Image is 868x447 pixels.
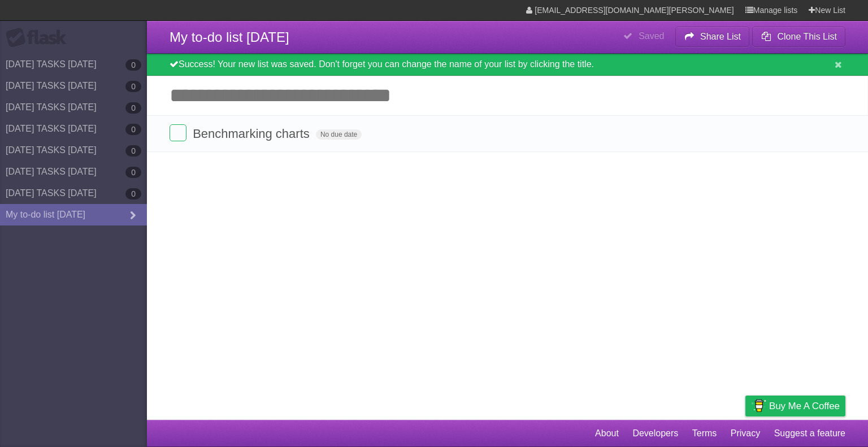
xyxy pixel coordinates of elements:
[125,81,141,92] b: 0
[632,423,678,444] a: Developers
[595,423,619,444] a: About
[316,129,362,140] span: No due date
[170,124,186,141] label: Done
[751,396,766,415] img: Buy me a coffee
[731,423,760,444] a: Privacy
[125,102,141,114] b: 0
[125,145,141,157] b: 0
[125,167,141,178] b: 0
[125,188,141,199] b: 0
[692,423,717,444] a: Terms
[675,27,750,47] button: Share List
[752,27,845,47] button: Clone This List
[700,32,741,41] b: Share List
[745,396,845,416] a: Buy me a coffee
[774,423,845,444] a: Suggest a feature
[125,59,141,71] b: 0
[193,127,313,141] span: Benchmarking charts
[125,124,141,135] b: 0
[639,31,664,41] b: Saved
[170,29,289,45] span: My to-do list [DATE]
[777,32,837,41] b: Clone This List
[769,396,840,416] span: Buy me a coffee
[147,54,868,76] div: Success! Your new list was saved. Don't forget you can change the name of your list by clicking t...
[6,28,73,48] div: Flask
